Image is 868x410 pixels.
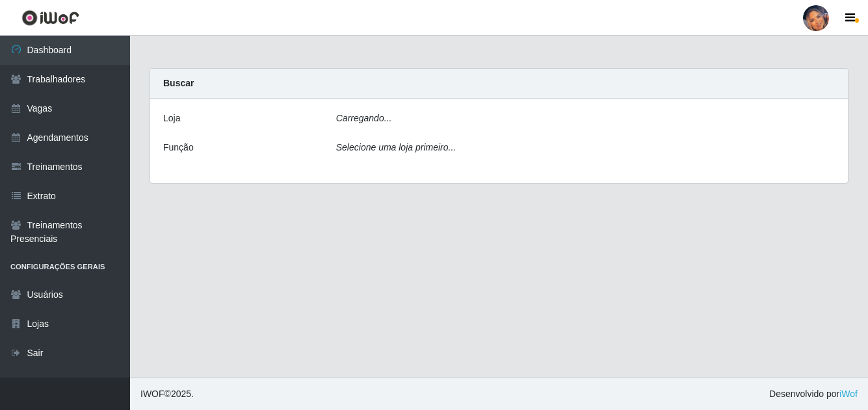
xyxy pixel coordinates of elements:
span: IWOF [140,389,164,399]
span: © 2025 . [140,387,194,401]
label: Função [163,141,194,154]
label: Loja [163,112,180,125]
i: Selecione uma loja primeiro... [336,142,456,152]
img: CoreUI Logo [21,10,79,26]
strong: Buscar [163,78,194,88]
i: Carregando... [336,113,392,123]
span: Desenvolvido por [769,387,858,401]
a: iWof [839,389,858,399]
